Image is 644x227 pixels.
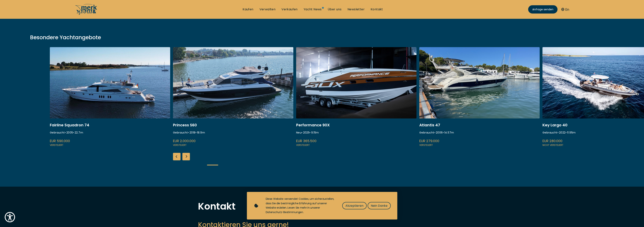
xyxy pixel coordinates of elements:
[371,7,383,11] a: Kontakt
[182,153,190,160] div: Next slide
[4,211,16,223] button: Show Accessibility Preferences
[561,7,569,12] button: En
[345,203,363,208] span: Akzeptieren
[371,203,388,208] span: Nein Danke
[328,7,341,11] a: Über uns
[281,7,298,11] a: Verkaufen
[266,197,335,215] div: Diese Website verwendet Cookies, um sicherzustellen, dass Sie die bestmögliche Erfahrung auf unse...
[304,7,322,11] a: Yacht News
[532,8,553,11] span: Anfrage senden
[347,7,365,11] a: Newsletter
[243,7,253,11] a: Kaufen
[259,7,276,11] a: Verwalten
[198,202,446,211] h1: Kontakt
[368,202,391,209] button: Nein Danke
[342,202,367,209] button: Akzeptieren
[266,210,303,214] a: Datenschutz-Bestimmungen
[173,153,181,160] div: Previous slide
[528,5,558,14] a: Anfrage senden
